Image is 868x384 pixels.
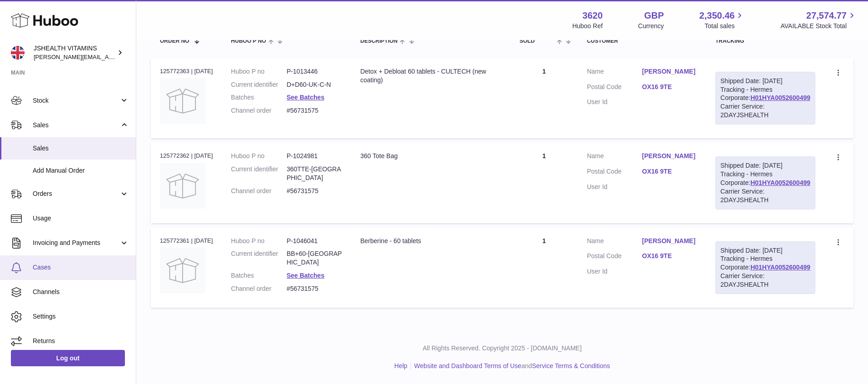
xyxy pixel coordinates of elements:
div: Shipped Date: [DATE] [720,161,810,170]
span: 2,350.46 [699,10,735,22]
span: Add Manual Order [33,166,129,175]
td: 1 [511,143,578,223]
div: Huboo Ref [572,22,603,30]
dt: Channel order [231,106,287,115]
dt: Postal Code [587,167,642,178]
dt: Postal Code [587,252,642,263]
dt: Current identifier [231,80,287,89]
a: H01HYA0052600499 [750,264,810,271]
span: Usage [33,214,129,223]
td: 1 [511,58,578,138]
dt: Name [587,237,642,248]
img: no-photo.jpg [160,163,205,209]
span: Cases [33,263,129,272]
a: See Batches [287,94,324,101]
dd: 360TTE-[GEOGRAPHIC_DATA] [287,165,342,182]
div: Tracking - Hermes Corporate: [715,72,815,125]
div: 360 Tote Bag [360,152,501,160]
strong: GBP [644,10,664,22]
span: Settings [33,312,129,321]
div: Tracking [715,38,815,44]
a: OX16 9TE [642,83,697,91]
strong: 3620 [582,10,603,22]
a: [PERSON_NAME] [642,237,697,245]
img: francesca@jshealthvitamins.com [11,46,25,60]
span: Order No [160,38,189,44]
a: Website and Dashboard Terms of Use [414,362,521,369]
img: no-photo.jpg [160,248,205,293]
a: Service Terms & Conditions [532,362,610,369]
dt: Huboo P no [231,237,287,245]
dd: P-1013446 [287,67,342,76]
span: Orders [33,190,119,198]
span: Stock [33,96,119,105]
dd: #56731575 [287,106,342,115]
div: Shipped Date: [DATE] [720,77,810,85]
dt: User Id [587,183,642,191]
div: Currency [638,22,664,30]
div: Tracking - Hermes Corporate: [715,241,815,294]
div: 125772361 | [DATE] [160,237,213,245]
span: Returns [33,337,129,345]
a: H01HYA0052600499 [750,179,810,186]
li: and [411,362,610,370]
div: JSHEALTH VITAMINS [34,44,115,61]
dt: Current identifier [231,249,287,267]
span: 27,574.77 [806,10,847,22]
span: AVAILABLE Stock Total [780,22,857,30]
div: Shipped Date: [DATE] [720,246,810,255]
dd: #56731575 [287,187,342,195]
td: 1 [511,228,578,308]
a: [PERSON_NAME] [642,67,697,76]
a: 2,350.46 Total sales [699,10,745,30]
a: Help [394,362,407,369]
div: Tracking - Hermes Corporate: [715,156,815,209]
span: Description [360,38,397,44]
dt: Batches [231,93,287,102]
div: 125772362 | [DATE] [160,152,213,160]
a: H01HYA0052600499 [750,94,810,101]
span: [PERSON_NAME][EMAIL_ADDRESS][DOMAIN_NAME] [34,53,182,60]
dt: User Id [587,98,642,106]
span: Sales [33,121,119,130]
dd: D+D60-UK-C-N [287,80,342,89]
dt: Name [587,152,642,163]
a: OX16 9TE [642,167,697,176]
div: Carrier Service: 2DAYJSHEALTH [720,272,810,289]
div: Carrier Service: 2DAYJSHEALTH [720,187,810,204]
img: no-photo.jpg [160,78,205,124]
dt: Postal Code [587,83,642,94]
dt: Name [587,67,642,78]
a: 27,574.77 AVAILABLE Stock Total [780,10,857,30]
dt: Batches [231,271,287,280]
div: Detox + Debloat 60 tablets - CULTECH (new coating) [360,67,501,85]
span: Channels [33,288,129,296]
div: Berberine - 60 tablets [360,237,501,245]
div: 125772363 | [DATE] [160,67,213,75]
dd: #56731575 [287,284,342,293]
div: Carrier Service: 2DAYJSHEALTH [720,102,810,120]
dt: Huboo P no [231,152,287,160]
dt: Channel order [231,187,287,195]
a: Log out [11,350,125,366]
a: See Batches [287,272,324,279]
span: Invoicing and Payments [33,239,119,247]
span: Huboo P no [231,38,266,44]
span: Total sales [704,22,745,30]
dd: BB+60-[GEOGRAPHIC_DATA] [287,249,342,267]
p: All Rights Reserved. Copyright 2025 - [DOMAIN_NAME] [144,344,861,353]
dt: Current identifier [231,165,287,182]
div: Customer [587,38,697,44]
a: OX16 9TE [642,252,697,260]
dt: Huboo P no [231,67,287,76]
dt: Channel order [231,284,287,293]
a: [PERSON_NAME] [642,152,697,160]
dt: User Id [587,267,642,276]
span: Sales [33,144,129,153]
dd: P-1046041 [287,237,342,245]
dd: P-1024981 [287,152,342,160]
